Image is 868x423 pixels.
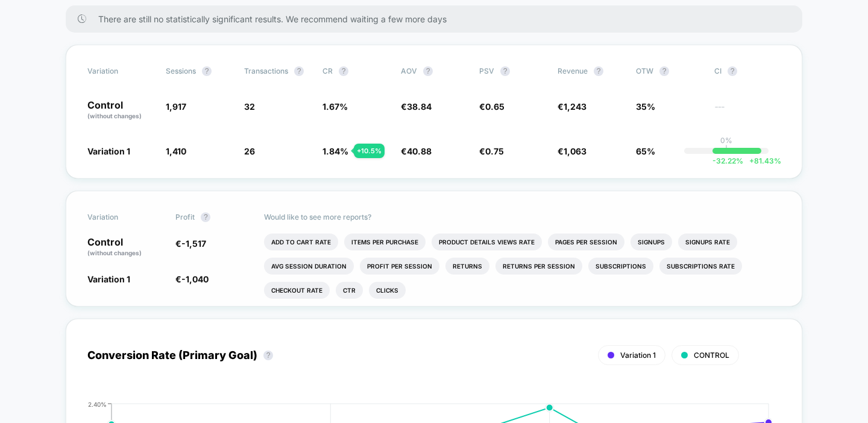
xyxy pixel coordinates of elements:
span: 1.67 % [322,101,348,112]
span: 65% [636,146,655,156]
button: ? [659,66,669,76]
li: Avg Session Duration [264,258,354,275]
span: 1,063 [564,146,587,156]
button: ? [339,66,348,76]
span: Variation 1 [620,351,656,360]
tspan: 2.40% [88,400,107,407]
span: -1,517 [181,238,206,249]
span: 32 [244,101,255,112]
p: Would like to see more reports? [264,212,781,221]
button: ? [294,66,304,76]
button: ? [423,66,433,76]
li: Product Details Views Rate [432,234,542,250]
li: Clicks [369,282,406,299]
span: € [401,101,432,112]
span: -1,040 [181,274,209,284]
span: -32.22 % [712,156,743,165]
span: OTW [636,66,702,76]
li: Signups Rate [678,234,737,250]
span: Profit [175,212,195,221]
li: Profit Per Session [360,258,439,275]
span: 1,243 [564,101,587,112]
span: 0.75 [485,146,504,156]
span: € [175,274,209,284]
li: Subscriptions [588,258,653,275]
div: + 10.5 % [354,144,385,158]
span: 0.65 [485,101,505,112]
li: Ctr [336,282,363,299]
span: Variation [87,212,154,222]
span: CR [322,66,333,75]
span: Variation 1 [87,146,130,156]
span: 26 [244,146,255,156]
span: € [479,146,504,156]
button: ? [263,351,273,360]
li: Subscriptions Rate [659,258,742,275]
button: ? [594,66,603,76]
span: € [479,101,505,112]
p: Control [87,100,154,121]
span: --- [714,103,781,121]
span: € [558,101,587,112]
span: € [401,146,432,156]
span: 38.84 [407,101,432,112]
li: Returns Per Session [495,258,582,275]
span: € [558,146,587,156]
span: 81.43 % [743,156,781,165]
p: 0% [720,136,732,145]
span: Variation 1 [87,274,130,284]
span: 1.84 % [322,146,348,156]
span: Sessions [166,66,196,75]
span: 1,410 [166,146,186,156]
li: Pages Per Session [548,234,624,250]
span: 40.88 [407,146,432,156]
span: Transactions [244,66,288,75]
span: (without changes) [87,249,142,256]
span: There are still no statistically significant results. We recommend waiting a few more days [98,14,778,24]
span: AOV [401,66,417,75]
li: Returns [445,258,489,275]
button: ? [202,66,212,76]
span: Variation [87,66,154,76]
li: Checkout Rate [264,282,330,299]
span: € [175,238,206,249]
p: | [725,145,728,154]
button: ? [728,66,737,76]
span: CONTROL [694,351,729,360]
span: 1,917 [166,101,186,112]
span: CI [714,66,781,76]
span: PSV [479,66,494,75]
button: ? [500,66,510,76]
p: Control [87,237,163,258]
span: Revenue [558,66,588,75]
span: 35% [636,101,655,112]
li: Signups [631,234,672,250]
button: ? [201,212,210,222]
li: Items Per Purchase [344,234,426,250]
span: (without changes) [87,112,142,119]
li: Add To Cart Rate [264,234,338,250]
span: + [749,156,754,165]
